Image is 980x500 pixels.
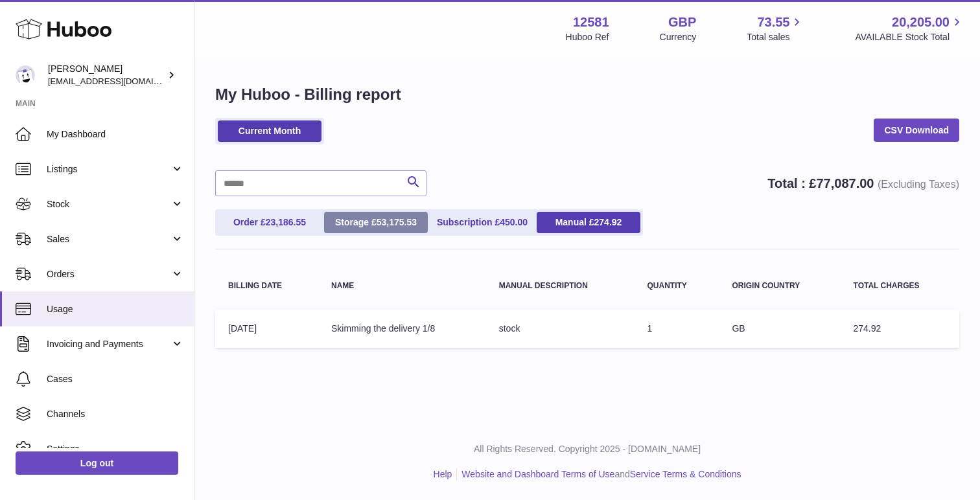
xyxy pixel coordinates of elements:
[47,268,170,280] span: Orders
[486,310,635,348] td: stock
[660,31,697,43] div: Currency
[47,128,184,141] span: My Dashboard
[16,451,178,475] a: Log out
[634,269,719,303] th: Quantity
[215,310,318,348] td: [DATE]
[47,303,184,315] span: Usage
[318,269,486,303] th: Name
[377,217,417,227] span: 53,175.53
[324,212,428,233] a: Storage £53,175.53
[205,443,970,455] p: All Rights Reserved. Copyright 2025 - [DOMAIN_NAME]
[318,310,486,348] td: Skimming the delivery 1/8
[215,269,318,303] th: Billing Date
[719,310,840,348] td: GB
[874,119,959,142] a: CSV Download
[16,65,35,85] img: internalAdmin-12581@internal.huboo.com
[594,217,622,227] span: 274.92
[573,14,609,31] strong: 12581
[537,212,640,233] a: Manual £274.92
[218,212,321,233] a: Order £23,186.55
[630,469,741,479] a: Service Terms & Conditions
[47,408,184,420] span: Channels
[841,269,959,303] th: Total Charges
[566,31,609,43] div: Huboo Ref
[47,373,184,385] span: Cases
[457,468,741,481] li: and
[461,469,614,479] a: Website and Dashboard Terms of Use
[500,217,528,227] span: 450.00
[757,14,789,31] span: 73.55
[215,84,959,105] h1: My Huboo - Billing report
[434,469,452,479] a: Help
[634,310,719,348] td: 1
[47,198,170,210] span: Stock
[892,14,950,31] span: 20,205.00
[486,269,635,303] th: Manual Description
[47,338,170,350] span: Invoicing and Payments
[816,176,874,190] span: 77,087.00
[855,14,964,43] a: 20,205.00 AVAILABLE Stock Total
[668,14,696,31] strong: GBP
[878,179,959,190] span: (Excluding Taxes)
[266,217,306,227] span: 23,186.55
[48,63,165,87] div: [PERSON_NAME]
[719,269,840,303] th: Origin Country
[747,31,804,43] span: Total sales
[48,76,191,86] span: [EMAIL_ADDRESS][DOMAIN_NAME]
[767,176,959,190] strong: Total : £
[47,443,184,455] span: Settings
[855,31,964,43] span: AVAILABLE Stock Total
[47,233,170,245] span: Sales
[747,14,804,43] a: 73.55 Total sales
[430,212,534,233] a: Subscription £450.00
[854,323,881,334] span: 274.92
[47,163,170,176] span: Listings
[218,120,321,142] a: Current Month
